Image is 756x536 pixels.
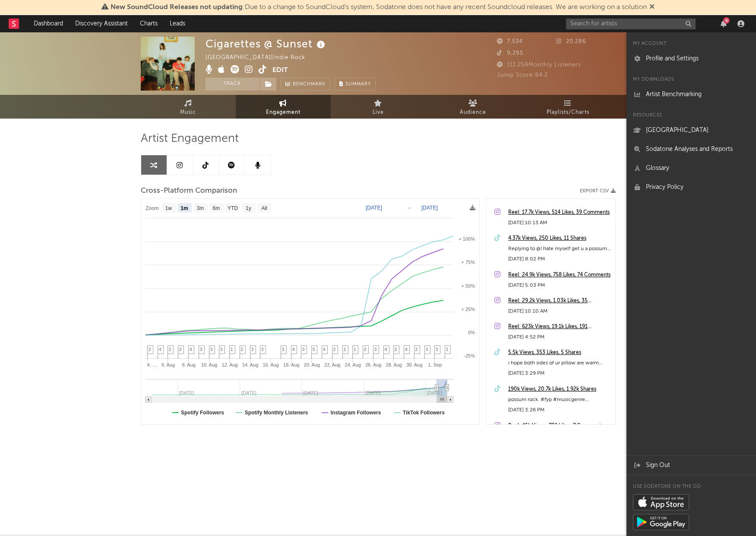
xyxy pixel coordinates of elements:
[508,233,611,244] a: 4.37k Views, 250 Likes, 11 Shares
[626,49,756,68] a: Profile and Settings
[111,4,243,11] span: New SoundCloud Releases not updating
[374,347,377,352] span: 3
[402,410,444,416] text: TikTok Followers
[344,347,346,352] span: 1
[261,347,264,352] span: 3
[626,159,756,178] a: Glossary
[345,82,371,87] span: Summary
[626,178,756,197] a: Privacy Policy
[497,39,523,44] span: 7,534
[508,332,611,342] div: [DATE] 4:52 PM
[261,205,267,211] text: All
[364,347,367,352] span: 2
[626,39,756,49] div: My Account
[460,107,486,118] span: Audience
[405,347,408,352] span: 4
[333,347,336,352] span: 2
[508,207,611,218] a: Reel: 17.7k Views, 514 Likes, 39 Comments
[206,53,315,63] div: [GEOGRAPHIC_DATA] | Indie Rock
[220,347,223,352] span: 3
[723,17,730,24] div: 6
[331,95,426,119] a: Live
[508,322,611,332] a: Reel: 623k Views, 19.1k Likes, 191 Comments
[508,384,611,395] a: 190k Views, 20.7k Likes, 1.92k Shares
[323,347,326,352] span: 4
[556,39,586,44] span: 20,286
[190,347,192,352] span: 4
[206,37,327,51] div: Cigarettes @ Sunset
[302,347,305,352] span: 3
[407,205,412,211] text: →
[373,107,384,118] span: Live
[180,205,188,211] text: 1m
[395,347,397,352] span: 2
[426,95,521,119] a: Audience
[385,347,387,352] span: 4
[649,4,655,11] span: Dismiss
[242,362,258,367] text: 14. Aug
[461,307,475,312] text: + 25%
[626,456,756,475] a: Sign Out
[461,260,475,265] text: + 75%
[626,75,756,85] div: My Downloads
[497,72,548,78] span: Jump Score: 94.2
[147,362,157,367] text: 4. …
[508,358,611,368] div: i hope both sides of ur pillow are warm #fyp #viral #hatecomments #grrr
[459,236,475,241] text: + 100%
[134,15,164,32] a: Charts
[149,347,151,352] span: 2
[497,62,581,68] span: 111,259 Monthly Listeners
[386,362,402,367] text: 28. Aug
[206,78,259,91] button: Track
[415,347,418,352] span: 2
[244,410,308,416] text: Spotify Monthly Listeners
[196,205,204,211] text: 3m
[426,347,428,352] span: 3
[406,362,422,367] text: 30. Aug
[69,15,134,32] a: Discovery Assistant
[141,95,236,119] a: Music
[508,296,611,306] a: Reel: 29.2k Views, 1.03k Likes, 35 Comments
[508,348,611,358] a: 5.5k Views, 353 Likes, 5 Shares
[547,107,589,118] span: Playlists/Charts
[421,205,438,211] text: [DATE]
[626,85,756,104] a: Artist Benchmarking
[313,347,315,352] span: 5
[165,205,172,211] text: 1w
[508,368,611,379] div: [DATE] 3:29 PM
[236,95,331,119] a: Engagement
[272,65,288,76] button: Edit
[497,50,523,56] span: 9,295
[169,347,171,352] span: 2
[508,270,611,280] div: Reel: 24.9k Views, 758 Likes, 74 Comments
[626,482,756,492] div: Use Sodatone on the go
[141,186,237,196] span: Cross-Platform Comparison
[335,78,376,91] button: Summary
[146,205,159,211] text: Zoom
[164,15,191,32] a: Leads
[141,134,239,144] span: Artist Engagement
[521,95,616,119] a: Playlists/Charts
[626,140,756,159] a: Sodatone Analyses and Reports
[221,362,237,367] text: 12. Aug
[365,362,381,367] text: 26. Aug
[161,362,174,367] text: 6. Aug
[508,306,611,317] div: [DATE] 10:10 AM
[468,330,475,335] text: 0%
[436,347,438,352] span: 3
[721,20,727,27] button: 6
[366,205,382,211] text: [DATE]
[428,362,442,367] text: 1. Sep
[345,362,361,367] text: 24. Aug
[200,347,202,352] span: 3
[293,79,326,90] span: Benchmark
[508,244,611,254] div: Replying to @I hate myself get u a possum rock shirt ‼️‼️ and presave [PERSON_NAME] while you’re ...
[181,410,224,416] text: Spotify Followers
[281,78,330,91] a: Benchmark
[201,362,217,367] text: 10. Aug
[464,353,475,358] text: -25%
